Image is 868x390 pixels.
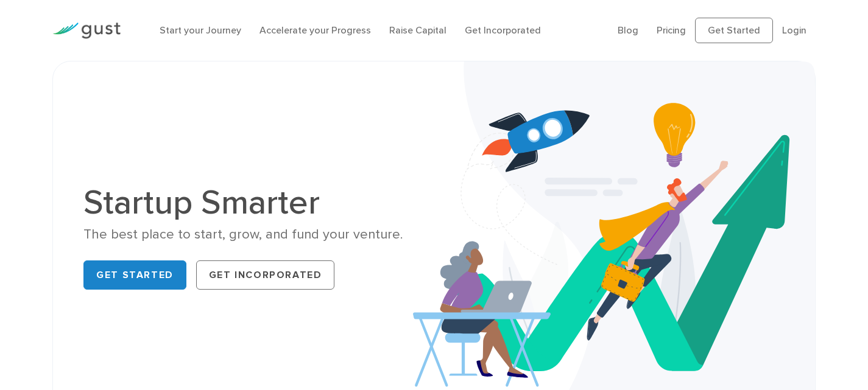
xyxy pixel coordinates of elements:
[83,260,186,290] a: Get Started
[196,260,335,290] a: Get Incorporated
[695,18,773,43] a: Get Started
[618,24,638,36] a: Blog
[389,24,446,36] a: Raise Capital
[52,23,121,39] img: Gust Logo
[657,24,686,36] a: Pricing
[465,24,541,36] a: Get Incorporated
[782,24,806,36] a: Login
[83,226,425,243] div: The best place to start, grow, and fund your venture.
[160,24,241,36] a: Start your Journey
[259,24,371,36] a: Accelerate your Progress
[83,186,425,220] h1: Startup Smarter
